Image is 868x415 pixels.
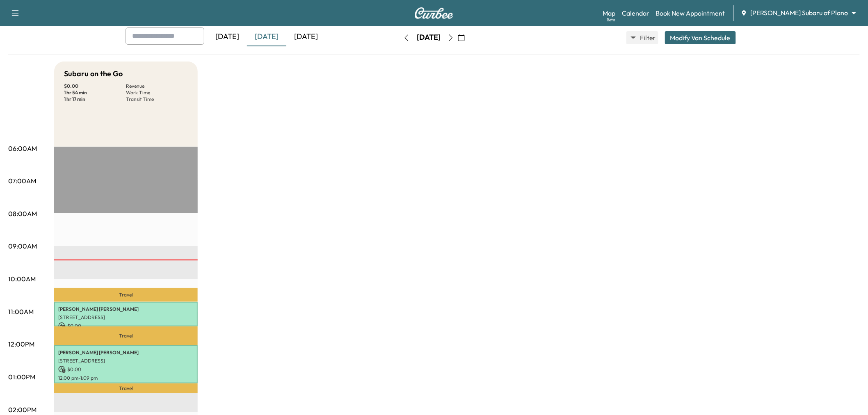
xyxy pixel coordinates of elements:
div: [DATE] [247,27,286,46]
p: 1 hr 54 min [64,89,126,96]
img: Curbee Logo [414,7,454,19]
span: [PERSON_NAME] Subaru of Plano [751,8,848,18]
p: 02:00PM [8,405,37,415]
div: [DATE] [208,27,247,46]
a: MapBeta [603,8,615,18]
p: 10:00AM [8,274,36,284]
p: [PERSON_NAME] [PERSON_NAME] [58,306,194,312]
span: Filter [640,33,655,43]
p: [PERSON_NAME] [PERSON_NAME] [58,349,194,356]
button: Modify Van Schedule [665,31,736,44]
p: Travel [54,288,198,302]
div: [DATE] [286,27,326,46]
p: 07:00AM [8,176,36,186]
div: [DATE] [417,32,441,43]
p: Revenue [126,83,188,89]
p: $ 0.00 [58,322,194,330]
p: 12:00 pm - 1:09 pm [58,375,194,381]
a: Book New Appointment [656,8,725,18]
p: [STREET_ADDRESS] [58,358,194,364]
div: Beta [607,17,615,23]
p: 06:00AM [8,144,37,153]
p: 08:00AM [8,209,37,219]
p: $ 0.00 [58,366,194,373]
p: 12:00PM [8,339,34,349]
p: $ 0.00 [64,83,126,89]
p: Travel [54,326,198,345]
p: 01:00PM [8,372,35,382]
a: Calendar [622,8,649,18]
p: Transit Time [126,96,188,103]
button: Filter [626,31,658,44]
p: 1 hr 17 min [64,96,126,103]
p: 11:00AM [8,307,34,317]
p: 09:00AM [8,241,37,251]
h5: Subaru on the Go [64,68,123,80]
p: [STREET_ADDRESS] [58,314,194,321]
p: Work Time [126,89,188,96]
p: Travel [54,383,198,393]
